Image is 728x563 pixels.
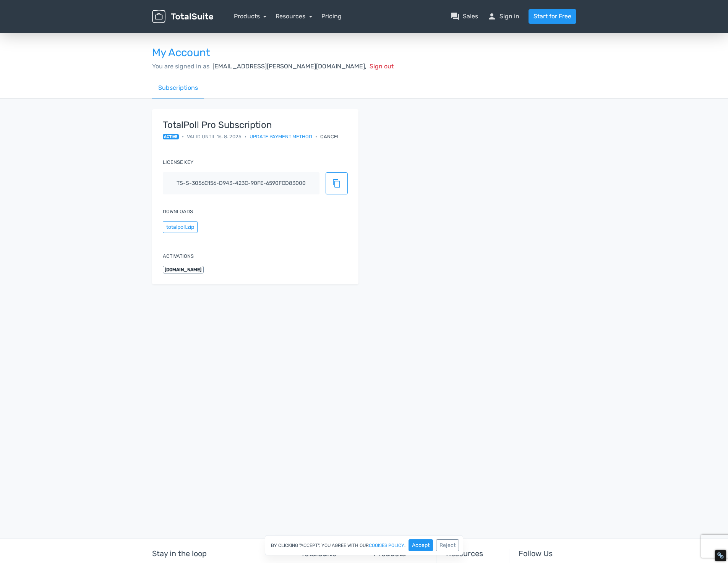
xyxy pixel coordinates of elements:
div: Restore Info Box &#10;&#10;NoFollow Info:&#10; META-Robots NoFollow: &#09;false&#10; META-Robots ... [717,552,724,559]
a: Products [234,13,267,20]
a: Resources [276,13,312,20]
label: Activations [163,252,194,260]
span: person [487,12,496,21]
h5: Products [373,549,431,558]
button: Accept [409,539,433,551]
span: Valid until 16. 8. 2025 [187,133,242,140]
span: • [182,133,184,140]
a: Subscriptions [152,77,204,99]
span: [EMAIL_ADDRESS][PERSON_NAME][DOMAIN_NAME], [212,63,366,70]
span: active [163,134,179,139]
img: TotalSuite for WordPress [152,10,213,23]
a: cookies policy [369,543,404,548]
a: Update payment method [250,133,312,140]
span: • [315,133,317,140]
span: [DOMAIN_NAME] [163,266,204,273]
a: personSign in [487,12,519,21]
div: By clicking "Accept", you agree with our . [265,535,463,555]
a: question_answerSales [451,12,478,21]
strong: TotalPoll Pro Subscription [163,120,340,130]
span: content_copy [332,179,341,188]
h5: Resources [446,549,503,558]
button: Reject [436,539,459,551]
span: question_answer [451,12,460,21]
button: totalpoll.zip [163,221,198,233]
div: Cancel [320,133,340,140]
label: License key [163,159,193,166]
label: Downloads [163,208,193,215]
span: You are signed in as [152,63,209,70]
span: Sign out [370,63,394,70]
h5: Stay in the loop [152,549,282,558]
a: Pricing [321,12,342,21]
a: Start for Free [529,9,576,24]
span: • [245,133,246,140]
h5: TotalSuite [301,549,358,558]
h5: Follow Us [519,549,576,558]
h3: My Account [152,47,576,59]
button: content_copy [326,172,348,194]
